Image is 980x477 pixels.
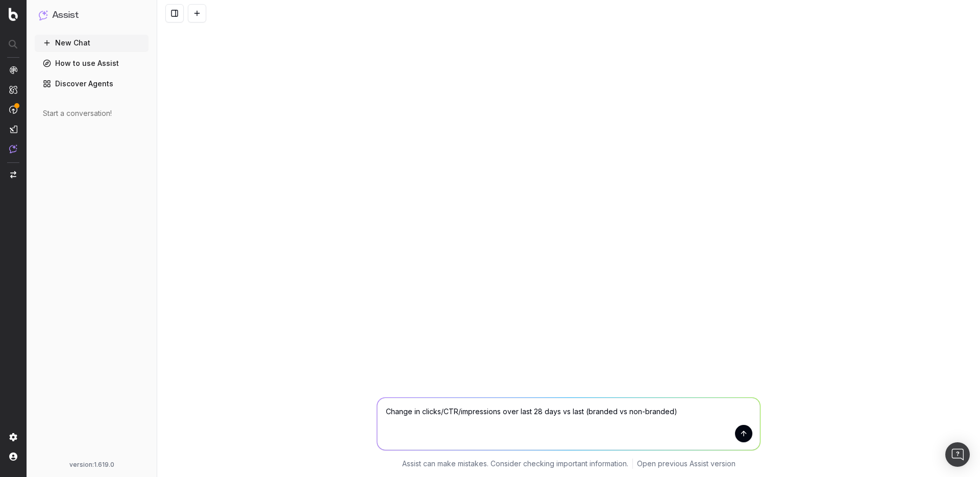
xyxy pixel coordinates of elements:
button: New Chat [35,35,149,51]
h1: Assist [52,8,79,22]
textarea: Change in clicks/CTR/impressions over last 28 days vs last (branded vs non-branded) [377,398,760,450]
div: Start a conversation! [43,108,140,118]
img: Switch project [10,171,16,178]
img: My account [9,452,17,461]
img: Assist [39,10,48,20]
img: Botify logo [9,8,18,21]
img: Intelligence [9,85,17,94]
div: version: 1.619.0 [39,461,144,469]
a: Open previous Assist version [637,459,736,469]
p: Assist can make mistakes. Consider checking important information. [402,459,628,469]
img: Setting [9,433,17,441]
img: Studio [9,125,17,133]
img: Activation [9,105,17,114]
a: Discover Agents [35,76,149,92]
img: Analytics [9,66,17,74]
div: Open Intercom Messenger [945,442,970,467]
img: Assist [9,145,17,153]
button: Assist [39,8,144,22]
a: How to use Assist [35,55,149,71]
